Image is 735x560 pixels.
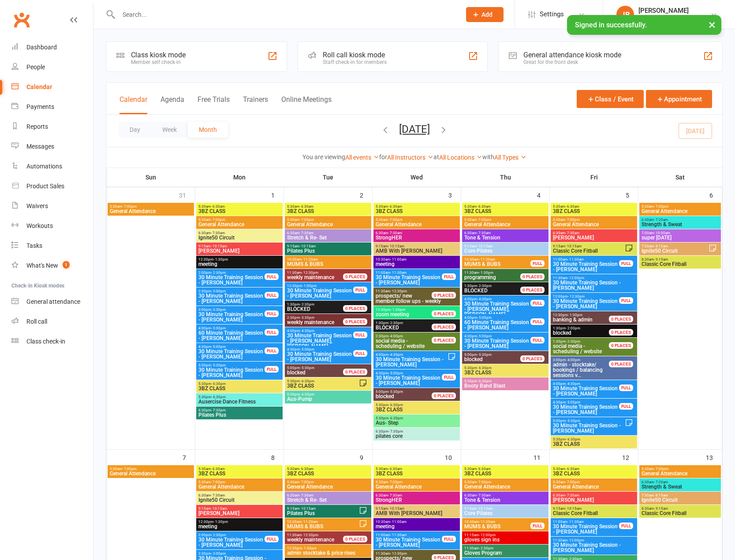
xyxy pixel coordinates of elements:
span: 9:15am [552,244,625,248]
span: 11:00am [552,258,619,261]
div: FULL [530,260,545,267]
div: 0 PLACES [432,324,456,330]
span: - 2:00pm [566,326,580,330]
div: 0 PLACES [343,273,367,280]
span: 3BZ CLASS [198,209,281,214]
a: People [11,57,93,77]
span: 30 Minute Training Session - [PERSON_NAME] [375,275,442,285]
div: 6 [709,187,722,202]
span: - 12:30pm [390,289,407,293]
div: FULL [619,297,633,304]
div: FULL [353,350,367,357]
span: 30 Minute Training Session - [PERSON_NAME] [375,357,448,367]
span: 6:30am [552,231,635,235]
span: 30 Minute Training Session - [PERSON_NAME] [287,288,354,299]
div: General attendance kiosk mode [523,51,621,59]
a: All events [345,154,379,161]
span: 4:00pm [375,353,448,357]
span: AMB With [PERSON_NAME] [375,248,458,254]
span: - 7:00pm [477,218,491,222]
span: 4:30pm [464,334,531,338]
div: Payments [26,103,54,110]
span: - 7:30am [477,231,491,235]
span: 3BZ CLASS [375,209,458,214]
span: 3BZ CLASS [552,209,635,214]
span: - 7:30am [211,231,225,235]
div: 0 PLACES [432,292,456,299]
span: 1:30pm [287,302,354,306]
span: Ignite50 Circuit [198,235,281,240]
button: Trainers [243,95,268,114]
span: 30 Minute Training Session - [PERSON_NAME] [464,338,531,349]
span: 5:30am [287,205,369,209]
span: 30 Minute Training Session - [PERSON_NAME] [552,261,619,272]
span: 5:30am [198,218,281,222]
div: 4 [537,187,549,202]
span: 10:30am [287,258,369,261]
div: [PERSON_NAME] [638,7,693,15]
span: 9:15am [464,244,547,248]
span: blocked [464,356,483,362]
button: Add [466,7,504,22]
div: Roll call [26,318,47,325]
span: Core Pilates [464,248,547,254]
a: Clubworx [11,9,33,31]
span: - 1:30pm [479,271,493,275]
span: weekly maintenance [287,319,334,325]
div: Waivers [26,202,48,209]
span: - 6:30am [477,205,491,209]
a: Product Sales [11,176,93,196]
span: - 2:30pm [211,271,226,275]
span: - 10:15am [565,244,582,248]
div: Automations [26,163,62,170]
span: - 5:00pm [477,334,492,338]
a: All Instructors [387,154,433,161]
span: 4:30pm [287,347,354,351]
th: Tue [284,168,373,187]
div: Tasks [26,242,42,249]
span: 30 Minute Training Session - [PERSON_NAME] [198,293,265,304]
span: - 9:15am [654,258,668,261]
span: 5:30pm [464,366,547,370]
strong: for [379,153,387,161]
span: 12:00pm [552,295,619,299]
span: General Attendance [552,222,635,227]
div: 0 PLACES [343,305,367,312]
span: - 2:30pm [566,340,580,343]
button: Class / Event [577,90,644,108]
a: Automations [11,157,93,176]
span: 30 Minute Training Session - [PERSON_NAME] [552,299,619,309]
span: 1:30pm [552,340,619,343]
span: Classic Core Fitball [552,248,625,254]
span: - 12:00pm [567,276,584,280]
div: FULL [265,329,279,336]
div: 0 PLACES [609,361,633,367]
span: scheduling / website [375,338,442,349]
div: B Transformed Gym [638,15,693,22]
span: - 11:20am [302,258,318,261]
span: 5:30am [287,218,369,222]
th: Sat [638,168,722,187]
span: 10:30am [464,258,531,261]
span: 2:00pm [198,271,265,275]
span: 30 Minute Training Session - [PERSON_NAME], [PERSON_NAME]... [287,333,354,349]
span: - 5:00pm [477,316,492,320]
div: Dashboard [26,44,57,51]
span: 3:00pm [552,358,619,362]
th: Thu [461,168,550,187]
span: meeting [375,261,458,267]
span: 6:30am [464,231,547,235]
div: Reports [26,123,48,130]
th: Wed [373,168,461,187]
span: 30 Minute Training Session - [PERSON_NAME] [198,349,265,359]
span: - 11:00am [390,258,407,261]
button: Day [119,122,151,138]
span: - 5:00pm [300,347,314,351]
span: 12:30pm [375,308,442,312]
span: 10:30am [375,258,458,261]
span: 6:30am [375,231,458,235]
span: 30 Minute Training Session - [PERSON_NAME] [552,280,635,291]
span: - 7:00pm [654,205,668,209]
span: 5:30am [109,205,192,209]
span: 9:15am [287,244,369,248]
